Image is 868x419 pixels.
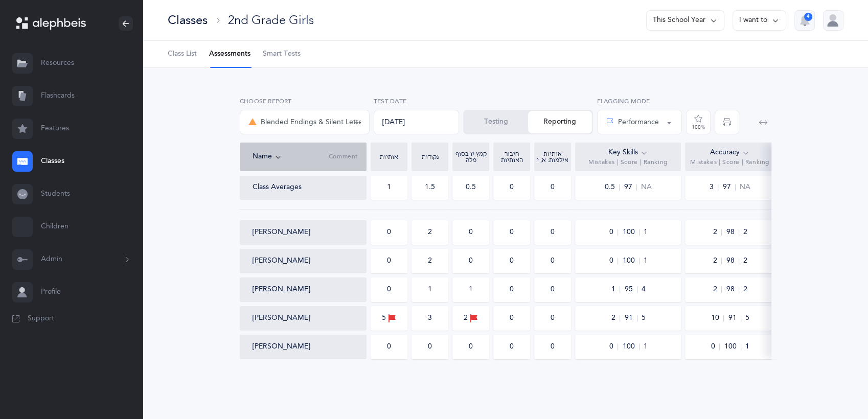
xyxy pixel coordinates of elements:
div: 1 [428,285,432,295]
span: NA [641,182,652,193]
span: 5 [642,313,646,323]
div: 0 [387,256,391,266]
div: 2 [464,313,478,324]
div: 0 [387,285,391,295]
span: 2 [743,256,747,266]
span: 98 [726,286,739,293]
span: 100 [622,229,639,236]
div: אותיות [373,154,405,160]
span: 98 [726,258,739,264]
span: 91 [728,315,741,321]
div: 2 [428,256,432,266]
div: 100 [692,125,705,130]
div: Key Skills [608,147,648,158]
div: 0 [510,227,514,238]
div: 0 [469,256,473,266]
div: 0 [510,285,514,295]
button: I want to [733,10,786,31]
span: 1 [644,256,648,266]
button: [PERSON_NAME] [253,285,310,295]
span: 91 [624,315,637,321]
span: Class List [168,49,197,59]
span: 100 [724,343,741,350]
span: Smart Tests [263,49,301,59]
div: 1 [387,182,391,193]
div: Name [253,151,329,162]
span: 5 [745,313,749,323]
button: Blended Endings & Silent Letters [240,110,370,134]
span: 1 [644,227,648,238]
span: 98 [726,229,739,236]
span: 2 [713,229,722,236]
span: 0 [609,343,618,350]
button: Testing [464,111,528,133]
div: 0 [551,256,555,266]
span: 2 [743,285,747,295]
div: 2 [428,227,432,238]
button: [PERSON_NAME] [253,256,310,266]
span: Mistakes | Score | Ranking [588,158,668,167]
span: % [701,124,705,130]
span: 95 [624,286,637,293]
div: 0 [469,227,473,238]
span: 100 [622,258,639,264]
div: 0 [469,342,473,352]
div: 0 [510,182,514,193]
span: 2 [713,286,722,293]
span: 0 [609,258,618,264]
div: 1 [469,285,473,295]
button: [PERSON_NAME] [253,342,310,352]
label: Choose report [240,97,370,106]
span: 97 [722,184,736,191]
div: 0 [510,256,514,266]
div: 0.5 [466,182,476,193]
span: 0.5 [604,184,620,191]
div: 4 [804,13,812,21]
div: Accuracy [710,147,750,158]
span: 100 [622,343,639,350]
div: [DATE] [374,110,459,134]
div: Blended Endings & Silent Letters [248,116,361,128]
button: 4 [794,10,815,31]
button: 100% [686,110,711,134]
div: 5 [382,313,396,324]
div: נקודות [414,154,446,160]
span: 2 [743,227,747,238]
div: חיבור האותיות [496,151,528,163]
div: Classes [168,12,208,29]
div: 0 [387,342,391,352]
span: 2 [611,315,620,321]
span: 1 [611,286,620,293]
button: This School Year [646,10,724,31]
span: NA [740,182,750,193]
label: Test Date [374,97,459,106]
div: 0 [510,313,514,323]
div: 0 [551,285,555,295]
span: 2 [713,258,722,264]
span: Mistakes | Score | Ranking [690,158,769,167]
span: 0 [711,343,720,350]
div: קמץ יו בסוף מלה [455,151,487,163]
label: Flagging Mode [597,97,682,106]
button: [PERSON_NAME] [253,227,310,238]
div: 0 [551,313,555,323]
div: Performance [606,117,659,128]
span: 10 [711,315,724,321]
button: Performance [597,110,682,134]
div: 3 [428,313,432,323]
span: Comment [329,153,358,161]
div: Class Averages [253,182,302,193]
span: 0 [609,229,618,236]
span: 1 [745,342,749,352]
div: אותיות אילמות: א, י [537,151,568,163]
div: 0 [428,342,432,352]
div: 0 [551,342,555,352]
div: 0 [510,342,514,352]
span: 97 [624,184,637,191]
div: 1.5 [425,182,435,193]
div: 0 [551,182,555,193]
span: 4 [642,285,646,295]
div: 0 [387,227,391,238]
span: 1 [644,342,648,352]
div: 2nd Grade Girls [228,12,314,29]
